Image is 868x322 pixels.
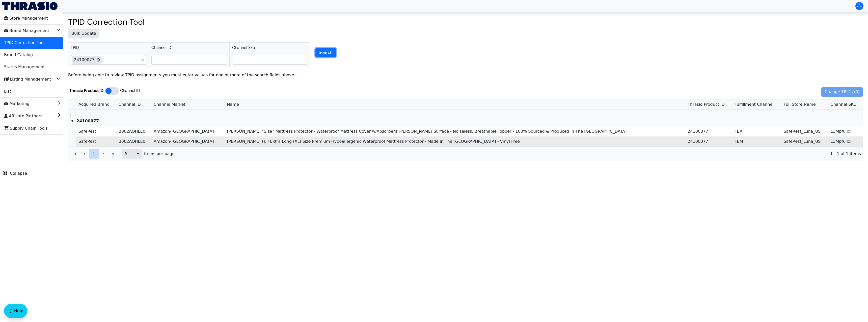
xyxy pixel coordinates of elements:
span: List [4,87,11,95]
span: Page size [122,149,142,159]
span: 1 - 1 of 1 items [179,151,861,157]
span: 24100077 [70,112,861,123]
span: Name [227,101,239,108]
span: Store Management [4,14,48,22]
td: LUMpfullxl [829,136,863,147]
span: Channel ID [119,101,141,108]
td: 24100077 [686,136,733,147]
span: Acquired Brand [78,101,110,108]
td: LUMpfullxl [829,126,863,136]
td: [PERSON_NAME] Full Extra Long (XL) Size Premium Hypoallergenic Waterproof Mattress Protector - Ma... [225,136,686,147]
img: Thrasio Logo [2,2,58,10]
span: Channel Market [154,101,185,108]
span: clear [139,56,146,63]
span: Bulk Update [71,30,96,37]
span: 1 [93,151,95,157]
td: Amazon-[GEOGRAPHIC_DATA] [152,126,225,136]
span: Channel ID [119,87,141,94]
td: SafeRest_Luna_US [782,126,829,136]
span: Full Store Name [784,101,816,108]
span: Help [14,308,23,314]
span: Brand Catalog [4,51,33,59]
button: Page 1 [89,149,99,159]
td: FBM [733,136,782,147]
span: Brand Management [4,27,49,35]
span: 5 [125,151,131,157]
label: Channel ID [151,45,171,51]
button: Bulk Update [68,29,99,38]
td: B002AQHLE0 [117,136,152,147]
span: TPID Correction Tool [4,39,44,47]
span: Status Management [4,63,45,71]
p: Before being able to review TPID assignments you must enter values for one or more of the search ... [68,72,863,78]
span: Listing Management [4,75,51,83]
a: Collapse Group [70,119,76,123]
button: Search [315,48,336,57]
td: SafeRest_Luna_US [782,136,829,147]
td: Amazon-[GEOGRAPHIC_DATA] [152,136,225,147]
span: Thrasio Product ID [688,101,725,108]
button: select [134,149,142,158]
h2: TPID Correction Tool [68,17,863,27]
td: SafeRest [76,136,117,147]
span: Marketing [4,100,30,108]
span: Channel SKU [831,101,857,108]
span: items per page [144,151,175,157]
span: Supply Chain Tools [4,124,48,132]
td: B002AQHLE0 [117,126,152,136]
td: [PERSON_NAME] *Size* Mattress Protector - Waterproof Mattress Cover w/Absorbent [PERSON_NAME] Sur... [225,126,686,136]
span: Search [319,50,333,56]
button: Help floatingactionbutton [4,304,27,318]
label: Channel Sku [232,45,255,51]
span: Affiliate Partners [4,112,42,120]
td: SafeRest [76,126,117,136]
span: Collapse [3,170,27,176]
label: TPID [71,45,79,51]
span: Fulfillment Channel [735,101,774,108]
div: Page 1 of 1 [68,147,863,161]
td: 24100077 [686,126,733,136]
span: Thrasio Product ID [68,87,105,94]
span: 24100077 [74,57,94,62]
td: FBA [733,126,782,136]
